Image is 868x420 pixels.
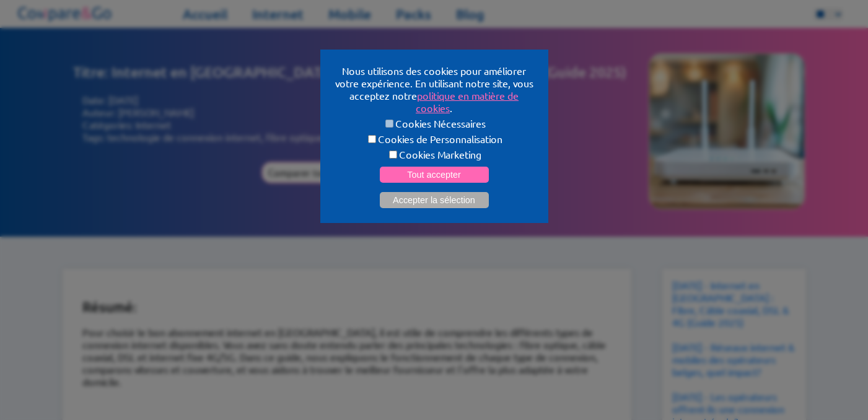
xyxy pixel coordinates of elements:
input: Cookies Nécessaires [385,120,393,128]
button: Accepter la sélection [380,192,489,208]
label: Cookies de Personnalisation [335,133,533,145]
a: politique en matière de cookies [416,89,519,114]
button: Tout accepter [380,167,489,183]
label: Cookies Nécessaires [335,117,533,129]
p: Nous utilisons des cookies pour améliorer votre expérience. En utilisant notre site, vous accepte... [335,64,533,114]
input: Cookies de Personnalisation [368,135,376,143]
label: Cookies Marketing [335,148,533,160]
input: Cookies Marketing [389,151,397,159]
